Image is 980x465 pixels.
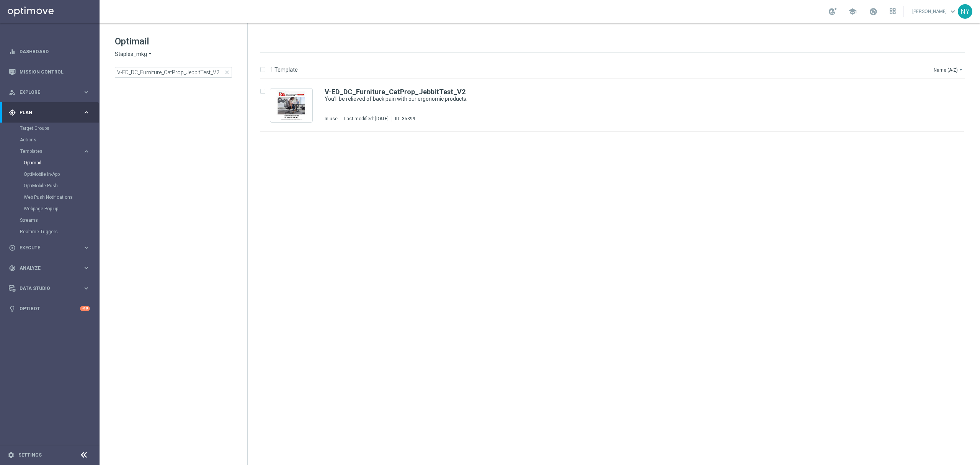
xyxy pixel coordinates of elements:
[20,123,99,134] div: Target Groups
[20,286,83,291] span: Data Studio
[83,148,90,155] i: keyboard_arrow_right
[9,41,90,62] div: Dashboard
[270,66,298,73] p: 1 Template
[9,265,16,272] i: track_changes
[848,7,857,16] span: school
[272,90,310,120] img: 35399.jpeg
[20,298,80,319] a: Optibot
[20,134,99,146] div: Actions
[8,245,90,251] button: play_circle_outline Execute keyboard_arrow_right
[24,183,80,189] a: OptiMobile Push
[24,171,80,177] a: OptiMobile In-App
[20,149,83,154] div: Templates
[20,90,83,95] span: Explore
[325,88,465,95] a: V-ED_DC_Furniture_CatProp_JebbitTest_V2
[83,244,90,251] i: keyboard_arrow_right
[20,266,83,270] span: Analyze
[325,88,465,96] b: V-ED_DC_Furniture_CatProp_JebbitTest_V2
[20,217,80,223] a: Streams
[9,62,90,82] div: Mission Control
[933,65,965,74] button: Name (A-Z)arrow_drop_down
[20,246,83,250] span: Execute
[9,48,16,55] i: equalizer
[8,452,15,458] i: settings
[9,244,16,251] i: play_circle_outline
[20,229,80,235] a: Realtime Triggers
[224,69,230,75] span: close
[325,95,932,103] div: You'll be relieved of back pain with our ergonomic products.
[9,285,83,292] div: Data Studio
[24,194,80,200] a: Web Push Notifications
[9,109,16,116] i: gps_fixed
[115,35,232,47] h1: Optimail
[9,305,16,312] i: lightbulb
[8,265,90,271] button: track_changes Analyze keyboard_arrow_right
[9,244,83,251] div: Execute
[115,51,147,58] span: Staples_mkg
[9,89,83,96] div: Explore
[24,180,99,192] div: OptiMobile Push
[8,306,90,312] button: lightbulb Optibot +10
[83,88,90,96] i: keyboard_arrow_right
[8,69,90,75] button: Mission Control
[115,51,153,58] button: Staples_mkg arrow_drop_down
[8,49,90,55] button: equalizer Dashboard
[20,148,90,154] button: Templates keyboard_arrow_right
[8,110,90,116] button: gps_fixed Plan keyboard_arrow_right
[24,169,99,180] div: OptiMobile In-App
[24,160,80,166] a: Optimail
[402,116,415,122] div: 35399
[911,6,958,17] a: [PERSON_NAME]keyboard_arrow_down
[8,285,90,291] button: Data Studio keyboard_arrow_right
[9,89,16,96] i: person_search
[20,214,99,226] div: Streams
[115,67,232,78] input: Search Template
[20,110,83,115] span: Plan
[20,146,99,214] div: Templates
[80,306,90,311] div: +10
[9,298,90,319] div: Optibot
[341,116,392,122] div: Last modified: [DATE]
[18,453,42,457] a: Settings
[24,157,99,169] div: Optimail
[958,4,972,19] div: NY
[252,79,978,132] div: Press SPACE to select this row.
[20,149,75,154] span: Templates
[8,89,90,95] button: person_search Explore keyboard_arrow_right
[24,206,80,212] a: Webpage Pop-up
[83,285,90,292] i: keyboard_arrow_right
[325,116,338,122] div: In use
[83,109,90,116] i: keyboard_arrow_right
[20,62,90,82] a: Mission Control
[20,125,80,131] a: Target Groups
[24,203,99,214] div: Webpage Pop-up
[949,7,957,16] span: keyboard_arrow_down
[392,116,415,122] div: ID:
[958,67,964,73] i: arrow_drop_down
[20,41,90,62] a: Dashboard
[147,51,153,58] i: arrow_drop_down
[24,192,99,203] div: Web Push Notifications
[9,265,83,272] div: Analyze
[83,264,90,272] i: keyboard_arrow_right
[20,137,80,143] a: Actions
[20,226,99,237] div: Realtime Triggers
[325,95,914,103] a: You'll be relieved of back pain with our ergonomic products.
[9,109,83,116] div: Plan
